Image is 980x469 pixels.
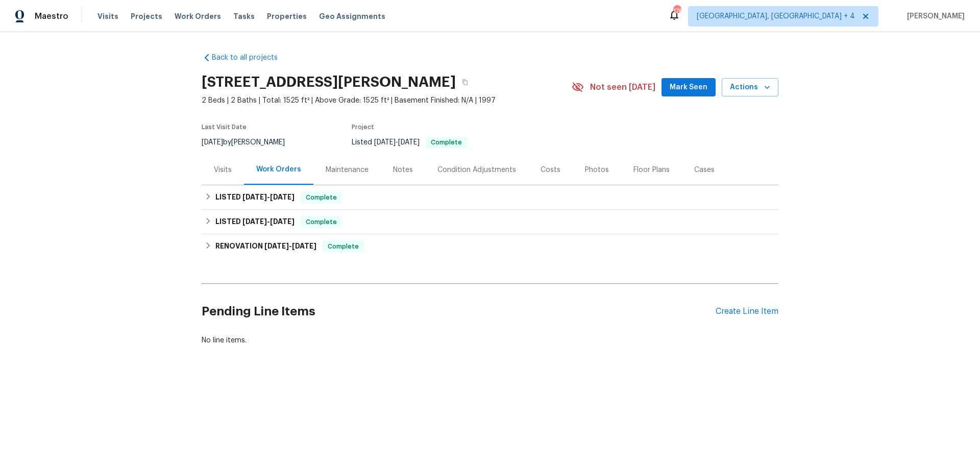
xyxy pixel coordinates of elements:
h6: LISTED [215,216,295,228]
span: Last Visit Date [202,124,247,130]
span: [DATE] [374,139,396,146]
div: Photos [585,165,609,175]
span: [DATE] [270,193,295,201]
span: [DATE] [270,218,295,225]
span: [DATE] [398,139,420,146]
div: Maintenance [326,165,369,175]
button: Copy Address [456,73,474,91]
div: Visits [214,165,232,175]
span: Listed [352,139,467,146]
div: 178 [673,6,680,16]
div: LISTED [DATE]-[DATE]Complete [202,210,778,234]
span: [DATE] [242,193,267,201]
div: Costs [541,165,560,175]
span: - [242,193,295,201]
div: No line items. [202,335,778,345]
span: [DATE] [202,139,223,146]
span: Maestro [35,11,68,21]
div: Work Orders [256,164,301,175]
span: [DATE] [292,242,316,250]
div: RENOVATION [DATE]-[DATE]Complete [202,234,778,259]
h6: LISTED [215,191,295,204]
span: Project [352,124,374,130]
h6: RENOVATION [215,240,316,253]
span: - [374,139,420,146]
span: 2 Beds | 2 Baths | Total: 1525 ft² | Above Grade: 1525 ft² | Basement Finished: N/A | 1997 [202,95,572,106]
span: Tasks [233,13,255,20]
div: Notes [393,165,413,175]
span: Complete [324,241,363,252]
span: [GEOGRAPHIC_DATA], [GEOGRAPHIC_DATA] + 4 [697,11,855,21]
span: [DATE] [264,242,289,250]
span: - [264,242,316,250]
span: Complete [302,217,341,227]
span: [PERSON_NAME] [903,11,965,21]
div: Create Line Item [716,307,778,316]
span: Work Orders [175,11,221,21]
h2: [STREET_ADDRESS][PERSON_NAME] [202,77,456,87]
span: Visits [97,11,118,21]
div: LISTED [DATE]-[DATE]Complete [202,185,778,210]
span: Properties [267,11,307,21]
span: Geo Assignments [319,11,385,21]
span: Mark Seen [670,81,707,94]
a: Back to all projects [202,53,300,63]
span: [DATE] [242,218,267,225]
div: by [PERSON_NAME] [202,136,297,149]
h2: Pending Line Items [202,288,716,335]
span: Projects [131,11,162,21]
div: Condition Adjustments [437,165,516,175]
span: - [242,218,295,225]
span: Not seen [DATE] [590,82,655,92]
button: Mark Seen [661,78,716,97]
div: Floor Plans [633,165,670,175]
span: Complete [302,192,341,203]
button: Actions [722,78,778,97]
div: Cases [694,165,715,175]
span: Complete [427,139,466,145]
span: Actions [730,81,770,94]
